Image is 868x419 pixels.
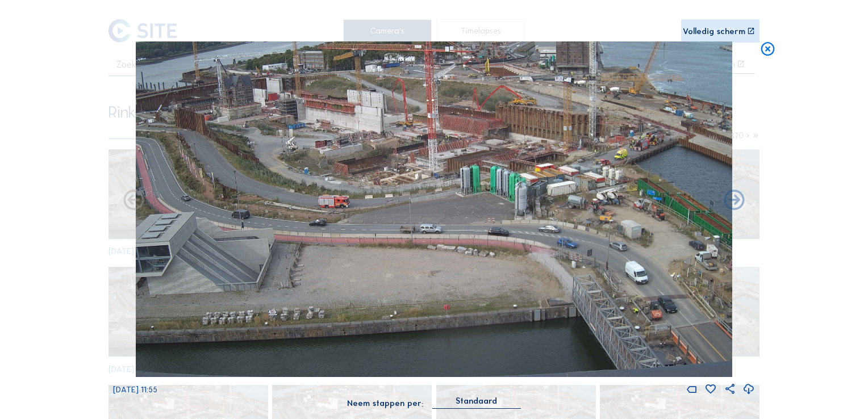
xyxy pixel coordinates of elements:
[683,27,745,35] div: Volledig scherm
[136,41,732,376] img: Image
[347,399,423,407] div: Neem stappen per:
[122,188,146,213] i: Forward
[722,188,746,213] i: Back
[432,396,521,408] div: Standaard
[456,396,497,406] div: Standaard
[113,384,157,395] span: [DATE] 11:55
